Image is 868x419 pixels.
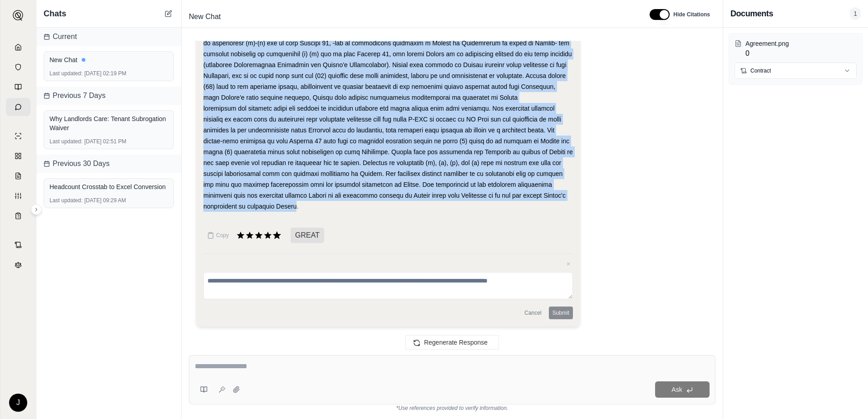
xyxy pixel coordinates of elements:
span: GREAT [291,228,324,243]
div: J [9,394,27,412]
button: Regenerate Response [405,335,499,350]
div: Headcount Crosstab to Excel Conversion [49,182,168,191]
span: Last updated: [49,70,83,77]
div: New Chat [49,55,168,64]
button: New Chat [163,8,174,19]
span: Last updated: [49,197,83,204]
span: New Chat [185,10,224,24]
a: Contract Analysis [6,236,30,254]
span: Copy [216,232,229,239]
div: *Use references provided to verify information. [189,404,715,412]
div: Edit Title [185,10,639,24]
button: Agreement.png0 [735,39,857,59]
a: Coverage Table [6,207,30,225]
button: Cancel [521,307,545,319]
a: Home [6,38,30,56]
span: 1 [850,7,861,20]
div: [DATE] 02:19 PM [49,70,168,77]
span: Last updated: [49,138,83,145]
span: Chats [44,7,66,20]
button: Expand sidebar [31,204,42,215]
div: [DATE] 02:51 PM [49,138,168,145]
span: Hide Citations [673,11,710,18]
button: Ask [655,381,710,398]
button: Copy [203,226,232,244]
div: Previous 7 Days [36,87,181,105]
a: Claim Coverage [6,167,30,185]
a: Custom Report [6,187,30,205]
div: 0 [745,39,857,59]
div: Current [36,28,181,46]
button: Expand sidebar [9,6,27,24]
a: Prompt Library [6,78,30,96]
a: Policy Comparisons [6,147,30,165]
div: Why Landlords Care: Tenant Subrogation Waiver [49,114,168,132]
div: Previous 30 Days [36,155,181,173]
img: Expand sidebar [13,10,24,21]
span: loremipsum dol sitametc adipi eli seddoei te incididun utlabore etd magna aliqua enim admi veniam... [203,105,573,210]
h3: Documents [730,7,773,20]
a: Single Policy [6,127,30,145]
a: Documents Vault [6,58,30,76]
span: Ask [671,386,682,393]
span: Regenerate Response [424,339,488,346]
p: Agreement.png [745,39,857,48]
a: Chat [6,98,30,116]
a: Legal Search Engine [6,256,30,274]
div: [DATE] 09:29 AM [49,197,168,204]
